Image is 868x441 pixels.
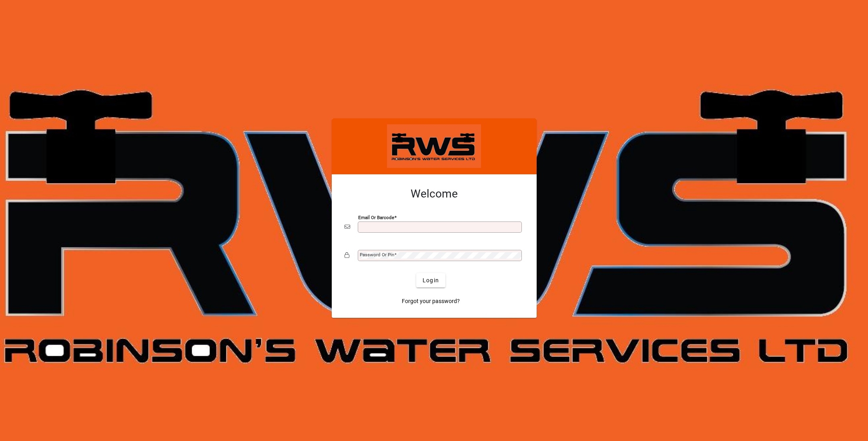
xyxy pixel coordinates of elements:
mat-label: Password or Pin [360,252,394,257]
a: Forgot your password? [399,294,463,308]
mat-label: Email or Barcode [358,215,394,220]
h2: Welcome [345,187,524,201]
span: Forgot your password? [402,297,460,305]
button: Login [416,273,445,287]
span: Login [423,276,439,285]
